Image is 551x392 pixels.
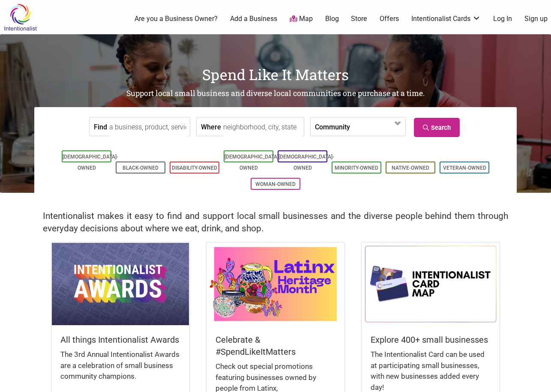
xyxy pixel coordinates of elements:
[60,334,180,346] h5: All things Intentionalist Awards
[411,14,481,24] a: Intentionalist Cards
[325,14,339,24] a: Blog
[351,14,367,24] a: Store
[63,154,118,171] a: [DEMOGRAPHIC_DATA]-Owned
[223,117,302,137] input: neighborhood, city, state
[135,14,218,24] a: Are you a Business Owner?
[290,14,313,24] a: Map
[362,243,499,325] img: Intentionalist Card Map
[443,165,486,171] a: Veteran-Owned
[255,181,296,187] a: Woman-Owned
[493,14,512,24] a: Log In
[371,334,491,346] h5: Explore 400+ small businesses
[230,14,277,24] a: Add a Business
[207,243,344,325] img: Latinx / Hispanic Heritage Month
[109,117,188,137] input: a business, product, service
[315,117,350,136] label: Community
[524,14,548,24] a: Sign up
[60,349,180,391] div: The 3rd Annual Intentionalist Awards are a celebration of small business community champions.
[172,165,217,171] a: Disability-Owned
[201,117,221,136] label: Where
[52,243,189,325] img: Intentionalist Awards
[335,165,378,171] a: Minority-Owned
[380,14,399,24] a: Offers
[278,154,334,171] a: [DEMOGRAPHIC_DATA]-Owned
[216,334,335,358] h5: Celebrate & #SpendLikeItMatters
[392,165,429,171] a: Native-Owned
[414,118,460,137] a: Search
[123,165,159,171] a: Black-Owned
[225,154,280,171] a: [DEMOGRAPHIC_DATA]-Owned
[94,117,107,136] label: Find
[43,210,508,235] h2: Intentionalist makes it easy to find and support local small businesses and the diverse people be...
